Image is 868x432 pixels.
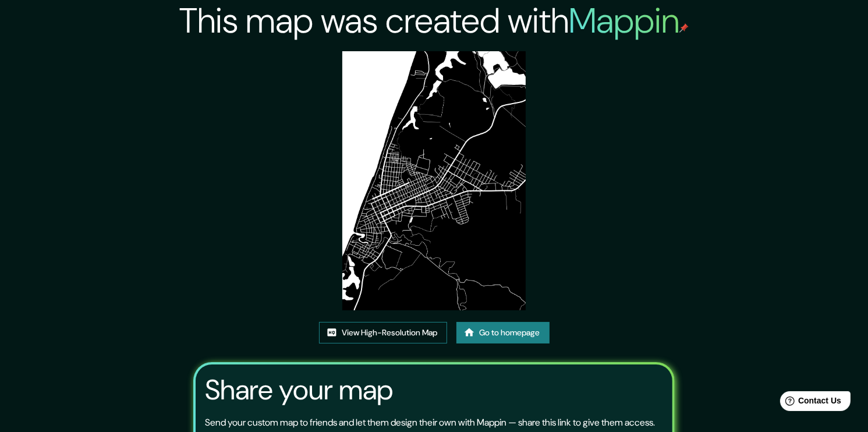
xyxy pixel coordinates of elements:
[342,51,526,310] img: created-map
[764,387,855,419] iframe: Help widget launcher
[205,374,393,406] h3: Share your map
[319,322,447,344] a: View High-Resolution Map
[456,322,550,344] a: Go to homepage
[679,23,689,33] img: mappin-pin
[205,416,655,430] p: Send your custom map to friends and let them design their own with Mappin — share this link to gi...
